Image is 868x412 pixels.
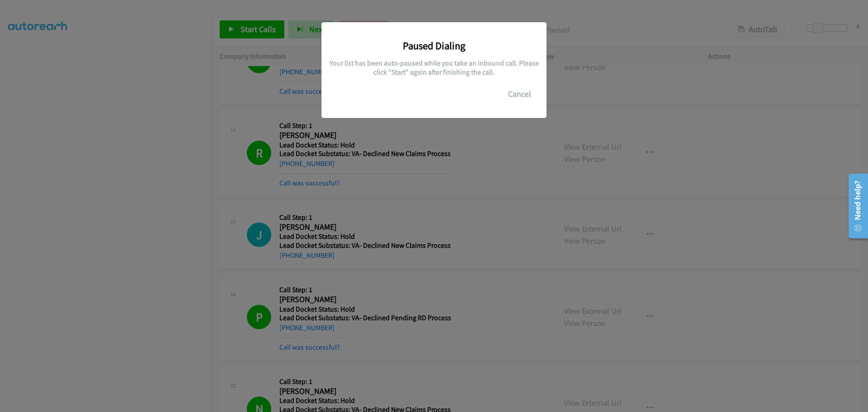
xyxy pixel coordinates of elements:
h5: Your list has been auto-paused while you take an inbound call. Please click "Start" again after f... [328,59,540,76]
h3: Paused Dialing [328,39,540,52]
button: Cancel [500,85,540,103]
iframe: Resource Center [842,170,868,242]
